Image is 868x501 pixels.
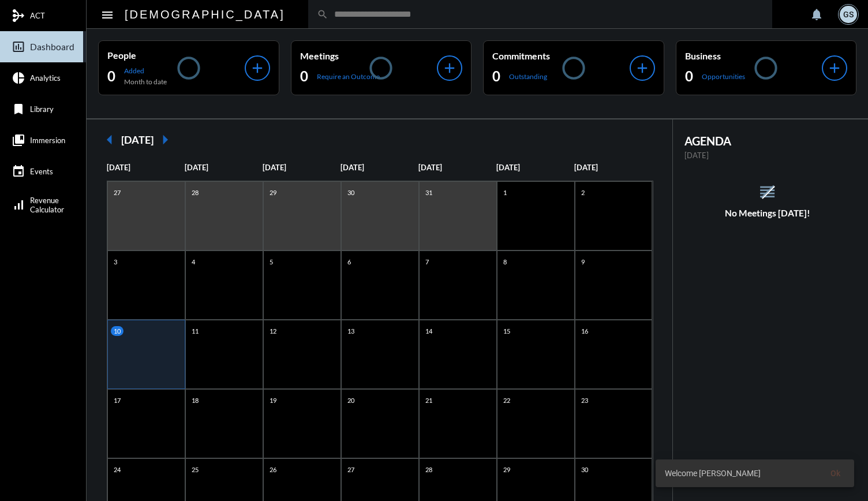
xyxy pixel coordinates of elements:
h2: [DATE] [121,133,154,146]
p: [DATE] [341,163,418,172]
mat-icon: search [317,9,328,20]
p: 24 [111,465,124,474]
p: 8 [500,257,510,267]
span: Analytics [30,73,61,83]
p: 4 [189,257,198,267]
p: [DATE] [684,151,851,160]
p: 5 [267,257,276,267]
mat-icon: notifications [810,8,824,21]
mat-icon: reorder [758,182,777,201]
p: [DATE] [496,163,574,172]
p: 2 [578,188,588,197]
p: 30 [345,188,357,197]
p: 9 [578,257,588,267]
p: 27 [111,188,124,197]
p: 13 [345,326,357,336]
span: Immersion [30,136,65,145]
p: 23 [578,395,591,405]
p: 16 [578,326,591,336]
p: 28 [189,188,201,197]
div: GS [840,6,857,23]
p: 6 [345,257,354,267]
p: 1 [500,188,510,197]
mat-icon: collections_bookmark [12,133,25,147]
p: 29 [267,188,279,197]
p: 11 [189,326,201,336]
p: 25 [189,465,201,474]
p: 3 [111,257,120,267]
p: [DATE] [574,163,652,172]
p: 18 [189,395,201,405]
h2: AGENDA [684,134,851,148]
p: 28 [422,465,435,474]
mat-icon: bookmark [12,102,25,116]
span: Ok [830,469,840,478]
p: 12 [267,326,279,336]
h5: No Meetings [DATE]! [673,208,863,218]
p: 22 [500,395,513,405]
mat-icon: signal_cellular_alt [12,198,25,212]
button: Ok [821,463,850,484]
span: ACT [30,11,45,20]
p: 31 [422,188,435,197]
p: [DATE] [418,163,496,172]
span: Welcome [PERSON_NAME] [665,468,761,479]
p: 14 [422,326,435,336]
p: 30 [578,465,591,474]
span: Events [30,167,53,176]
p: [DATE] [263,163,341,172]
mat-icon: insert_chart_outlined [12,40,25,54]
p: 15 [500,326,513,336]
span: Library [30,104,54,114]
span: Dashboard [30,42,74,52]
p: 10 [111,326,124,336]
span: Revenue Calculator [30,196,64,214]
mat-icon: pie_chart [12,71,25,85]
mat-icon: arrow_right [154,128,177,151]
p: 7 [422,257,432,267]
mat-icon: mediation [12,9,25,23]
p: 19 [267,395,279,405]
p: 27 [345,465,357,474]
p: [DATE] [185,163,263,172]
p: 17 [111,395,124,405]
mat-icon: event [12,164,25,178]
p: 21 [422,395,435,405]
mat-icon: arrow_left [98,128,121,151]
mat-icon: Side nav toggle icon [100,8,114,22]
p: 26 [267,465,279,474]
button: Toggle sidenav [96,3,119,26]
p: 20 [345,395,357,405]
p: 29 [500,465,513,474]
p: [DATE] [107,163,185,172]
h2: [DEMOGRAPHIC_DATA] [125,5,285,24]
